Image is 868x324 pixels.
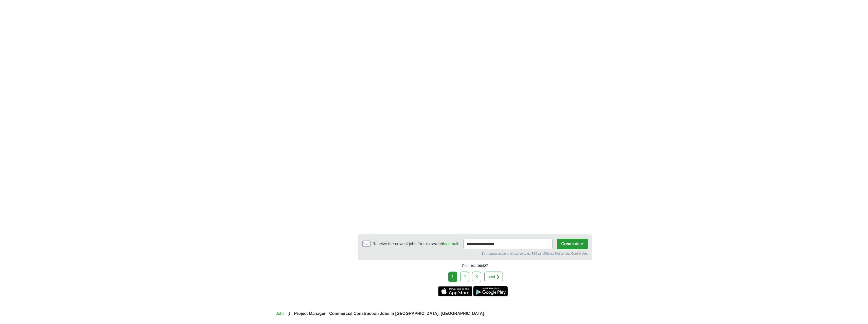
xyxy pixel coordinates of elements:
[288,311,291,316] span: ❯
[362,251,588,256] div: By creating an alert, you agree to our and , and Cookie Use.
[544,252,564,255] a: Privacy Notice
[276,311,285,316] a: Jobs
[460,272,469,282] a: 2
[474,264,481,268] span: 1-10
[473,286,508,296] a: Get the Android app
[531,252,539,255] a: T&Cs
[484,272,503,282] a: next ❯
[294,311,484,316] strong: Project Manager - Commercial Construction Jobs in [GEOGRAPHIC_DATA], [GEOGRAPHIC_DATA]
[373,241,459,247] span: Receive the newest jobs for this search :
[448,272,457,282] div: 1
[484,264,488,268] span: 27
[557,239,588,249] button: Create alert
[358,260,592,272] div: Results of
[472,272,481,282] a: 3
[443,242,458,246] a: by email
[438,286,472,296] a: Get the iPhone app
